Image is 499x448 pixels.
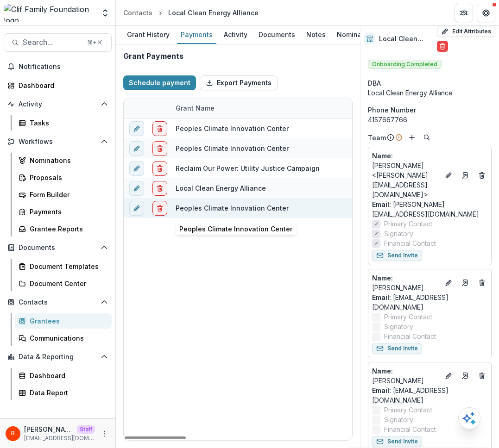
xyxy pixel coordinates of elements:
[4,240,112,255] button: Open Documents
[176,184,266,192] a: Local Clean Energy Alliance
[123,75,196,90] button: Schedule payment
[4,33,112,52] button: Search...
[372,151,439,199] a: Name: [PERSON_NAME] <[PERSON_NAME][EMAIL_ADDRESS][DOMAIN_NAME]>
[4,295,112,310] button: Open Contacts
[152,161,167,176] button: delete
[123,8,152,18] div: Contacts
[372,343,422,354] button: Send Invite
[372,199,487,219] a: Email: [PERSON_NAME][EMAIL_ADDRESS][DOMAIN_NAME]
[152,181,167,196] button: delete
[220,28,251,41] div: Activity
[176,124,289,132] a: Peoples Climate Innovation Center
[4,78,112,93] a: Dashboard
[15,187,112,202] a: Form Builder
[30,333,104,343] div: Communications
[129,181,144,196] button: edit
[372,386,391,394] span: Email:
[455,4,473,22] button: Partners
[372,200,391,208] span: Email:
[120,6,156,19] a: Contacts
[368,105,416,115] span: Phone Number
[477,4,495,22] button: Get Help
[372,274,393,282] span: Name :
[99,428,110,439] button: More
[15,115,112,131] a: Tasks
[379,35,433,43] h2: Local Clean Energy Alliance
[19,353,97,361] span: Data & Reporting
[77,425,95,434] p: Staff
[372,436,422,447] button: Send Invite
[372,366,439,386] a: Name: [PERSON_NAME]
[15,259,112,274] a: Document Templates
[152,201,167,216] button: delete
[152,121,167,136] button: delete
[30,371,104,380] div: Dashboard
[15,153,112,168] a: Nominations
[15,330,112,346] a: Communications
[30,207,104,217] div: Payments
[30,316,104,326] div: Grantees
[15,368,112,383] a: Dashboard
[476,370,487,381] button: Deletes
[406,132,417,143] button: Add
[255,28,299,41] div: Documents
[384,322,413,331] span: Signatory
[372,366,439,386] p: [PERSON_NAME]
[437,26,495,37] button: Edit Attributes
[333,28,382,41] div: Nominations
[200,75,278,90] button: Export Payments
[372,273,439,292] p: [PERSON_NAME]
[220,26,251,44] a: Activity
[372,367,393,375] span: Name :
[443,277,454,288] button: Edit
[4,349,112,364] button: Open Data & Reporting
[384,238,436,248] span: Financial Contact
[384,331,436,341] span: Financial Contact
[99,4,112,22] button: Open entity switcher
[30,224,104,234] div: Grantee Reports
[15,313,112,329] a: Grantees
[30,173,104,182] div: Proposals
[24,424,73,434] p: [PERSON_NAME]
[458,168,473,183] a: Go to contact
[4,59,112,74] button: Notifications
[368,78,381,88] span: DBA
[176,204,289,212] a: Peoples Climate Innovation Center
[19,244,97,252] span: Documents
[15,385,112,400] a: Data Report
[458,275,473,290] a: Go to contact
[384,312,432,322] span: Primary Contact
[30,156,104,165] div: Nominations
[384,424,436,434] span: Financial Contact
[368,60,442,69] span: Onboarding Completed
[443,370,454,381] button: Edit
[123,26,173,44] a: Grant History
[23,38,82,47] span: Search...
[372,292,487,312] a: Email: [EMAIL_ADDRESS][DOMAIN_NAME]
[437,41,448,52] button: Delete
[421,132,432,143] button: Search
[4,97,112,112] button: Open Activity
[85,37,104,48] div: ⌘ + K
[176,144,289,152] a: Peoples Climate Innovation Center
[168,8,259,18] div: Local Clean Energy Alliance
[30,388,104,398] div: Data Report
[30,190,104,199] div: Form Builder
[4,4,95,22] img: Clif Family Foundation logo
[11,430,15,436] div: Raj
[15,204,112,219] a: Payments
[372,152,393,160] span: Name :
[476,277,487,288] button: Deletes
[19,299,97,306] span: Contacts
[303,26,329,44] a: Notes
[129,141,144,156] button: edit
[384,405,432,415] span: Primary Contact
[30,261,104,271] div: Document Templates
[19,138,97,146] span: Workflows
[129,121,144,136] button: edit
[170,103,220,113] div: Grant Name
[176,164,320,172] a: Reclaim Our Power: Utility Justice Campaign
[368,115,492,124] div: 4157667766
[170,98,365,118] div: Grant Name
[30,279,104,288] div: Document Center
